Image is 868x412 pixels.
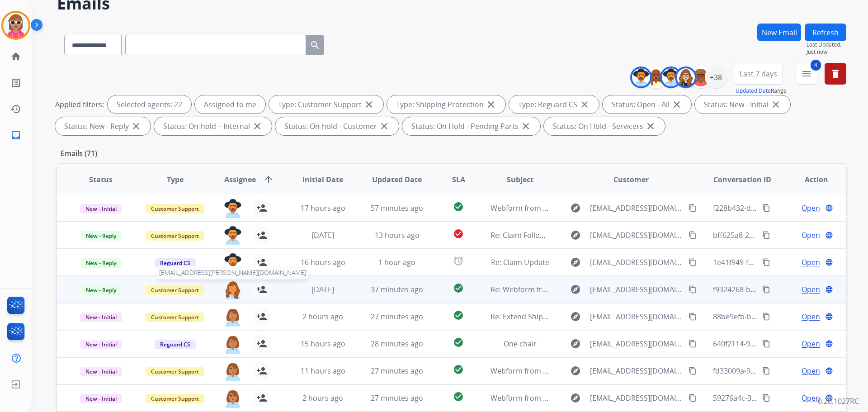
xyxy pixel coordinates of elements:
[830,68,841,79] mat-icon: delete
[486,99,496,110] mat-icon: close
[453,283,464,294] mat-icon: check_circle
[772,164,846,195] th: Action
[302,393,343,403] span: 2 hours ago
[80,204,122,213] span: New - Initial
[825,394,833,402] mat-icon: language
[453,256,464,266] mat-icon: alarm
[570,257,581,268] mat-icon: explore
[713,366,850,376] span: fd33009a-9bbc-4b48-90b6-158707043f19
[453,310,464,321] mat-icon: check_circle
[590,338,683,349] span: [EMAIL_ADDRESS][DOMAIN_NAME]
[762,258,770,266] mat-icon: content_copy
[570,284,581,295] mat-icon: explore
[770,99,781,110] mat-icon: close
[146,313,204,322] span: Customer Support
[80,285,122,295] span: New - Reply
[453,391,464,402] mat-icon: check_circle
[713,393,849,403] span: 59276a4c-3d8f-4f46-8ac3-36b95a5e97bc
[825,340,833,348] mat-icon: language
[256,311,267,322] mat-icon: person_add
[155,340,196,349] span: Reguard CS
[224,253,242,272] img: agent-avatar
[807,48,846,56] span: Just now
[713,203,849,213] span: f228b432-d9cd-4cb0-901c-a181e8372df2
[825,285,833,294] mat-icon: language
[10,51,21,62] mat-icon: home
[544,117,665,135] div: Status: On Hold - Servicers
[108,95,191,114] div: Selected agents: 22
[736,87,771,95] button: Updated Date
[762,204,770,212] mat-icon: content_copy
[491,366,695,376] span: Webform from [EMAIL_ADDRESS][DOMAIN_NAME] on [DATE]
[689,231,697,239] mat-icon: content_copy
[570,338,581,349] mat-icon: explore
[301,366,345,376] span: 11 hours ago
[695,95,790,114] div: Status: New - Initial
[762,340,770,348] mat-icon: content_copy
[80,367,122,376] span: New - Initial
[10,77,21,88] mat-icon: list_alt
[491,312,643,322] span: Re: Extend Shipping Protection Confirmation
[590,311,683,322] span: [EMAIL_ADDRESS][DOMAIN_NAME]
[705,66,726,88] div: +38
[825,367,833,375] mat-icon: language
[263,174,274,185] mat-icon: arrow_upward
[252,121,263,132] mat-icon: close
[301,203,345,213] span: 17 hours ago
[372,174,422,185] span: Updated Date
[310,40,321,51] mat-icon: search
[689,285,697,294] mat-icon: content_copy
[371,284,423,294] span: 37 minutes ago
[811,60,821,71] span: 4
[713,174,771,185] span: Conversation ID
[802,284,820,295] span: Open
[371,366,423,376] span: 27 minutes ago
[55,99,104,110] p: Applied filters:
[757,24,801,41] button: New Email
[802,393,820,403] span: Open
[256,257,267,268] mat-icon: person_add
[378,257,415,267] span: 1 hour ago
[224,199,242,218] img: agent-avatar
[507,174,533,185] span: Subject
[375,230,420,240] span: 13 hours ago
[302,174,343,185] span: Initial Date
[453,201,464,212] mat-icon: check_circle
[224,280,242,298] button: [EMAIL_ADDRESS][PERSON_NAME][DOMAIN_NAME]
[80,313,122,322] span: New - Initial
[146,204,204,213] span: Customer Support
[224,174,256,185] span: Assignee
[224,308,242,327] img: agent-avatar
[154,117,272,135] div: Status: On-hold – Internal
[590,393,683,403] span: [EMAIL_ADDRESS][DOMAIN_NAME]
[269,95,383,114] div: Type: Customer Support
[453,337,464,348] mat-icon: check_circle
[402,117,540,135] div: Status: On Hold - Pending Parts
[590,230,683,241] span: [EMAIL_ADDRESS][DOMAIN_NAME]
[713,230,849,240] span: bff625a8-2c7b-4497-990e-82c59199a699
[570,311,581,322] mat-icon: explore
[371,203,423,213] span: 57 minutes ago
[256,203,267,213] mat-icon: person_add
[224,280,242,299] img: agent-avatar
[224,226,242,245] img: agent-avatar
[579,99,590,110] mat-icon: close
[301,339,345,349] span: 15 hours ago
[453,228,464,239] mat-icon: check_circle
[146,285,204,295] span: Customer Support
[491,284,708,294] span: Re: Webform from [EMAIL_ADDRESS][DOMAIN_NAME] on [DATE]
[301,257,345,267] span: 16 hours ago
[371,312,423,322] span: 27 minutes ago
[371,393,423,403] span: 27 minutes ago
[689,367,697,375] mat-icon: content_copy
[256,393,267,403] mat-icon: person_add
[155,258,196,268] span: Reguard CS
[802,230,820,241] span: Open
[570,203,581,213] mat-icon: explore
[491,257,549,267] span: Re: Claim Update
[491,203,695,213] span: Webform from [EMAIL_ADDRESS][DOMAIN_NAME] on [DATE]
[671,99,682,110] mat-icon: close
[802,365,820,376] span: Open
[520,121,531,132] mat-icon: close
[762,394,770,402] mat-icon: content_copy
